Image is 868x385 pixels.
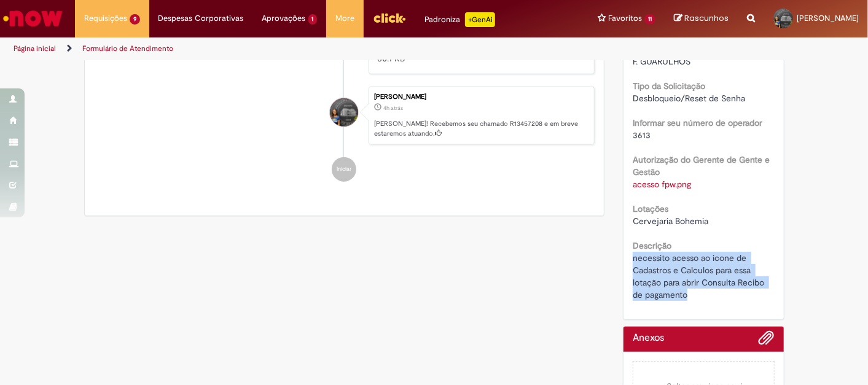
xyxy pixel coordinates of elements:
span: More [335,12,354,25]
span: Desbloqueio/Reset de Senha [633,93,745,104]
span: necessito acesso ao icone de Cadastros e Calculos para essa lotação para abrir Consulta Recibo de... [633,252,767,300]
button: Adicionar anexos [759,330,775,352]
span: Requisições [84,12,127,25]
div: Gabriela Beatriz Paiva Lozano [330,98,358,126]
span: 4h atrás [383,104,403,112]
span: [PERSON_NAME] [797,13,859,23]
b: Descrição [633,240,671,251]
li: Gabriela Beatriz Paiva Lozano [94,87,595,146]
div: [PERSON_NAME] [374,93,588,101]
span: F. GUARULHOS [633,56,690,67]
span: Favoritos [608,12,642,25]
span: Despesas Corporativas [158,12,244,25]
span: Cervejaria Bohemia [633,216,708,227]
b: Informar seu número de operador [633,117,762,128]
p: [PERSON_NAME]! Recebemos seu chamado R13457208 e em breve estaremos atuando. [374,119,588,138]
span: Aprovações [262,12,306,25]
b: Tipo da Solicitação [633,80,705,91]
time: 28/08/2025 11:31:01 [383,104,403,112]
a: Rascunhos [674,13,729,25]
span: Rascunhos [684,12,729,24]
img: ServiceNow [1,6,65,31]
b: Lotações [633,203,668,214]
h2: Anexos [633,333,664,344]
p: +GenAi [465,12,495,27]
span: 11 [644,14,655,25]
a: Página inicial [14,44,56,53]
b: Autorização do Gerente de Gente e Gestão [633,154,770,177]
span: 9 [130,14,140,25]
a: Download de acesso fpw.png [633,179,691,190]
a: Formulário de Atendimento [82,44,173,53]
span: 3613 [633,130,651,141]
ul: Trilhas de página [9,37,569,60]
img: click_logo_yellow_360x200.png [373,9,406,27]
div: Padroniza [424,12,495,27]
span: 1 [308,14,318,25]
